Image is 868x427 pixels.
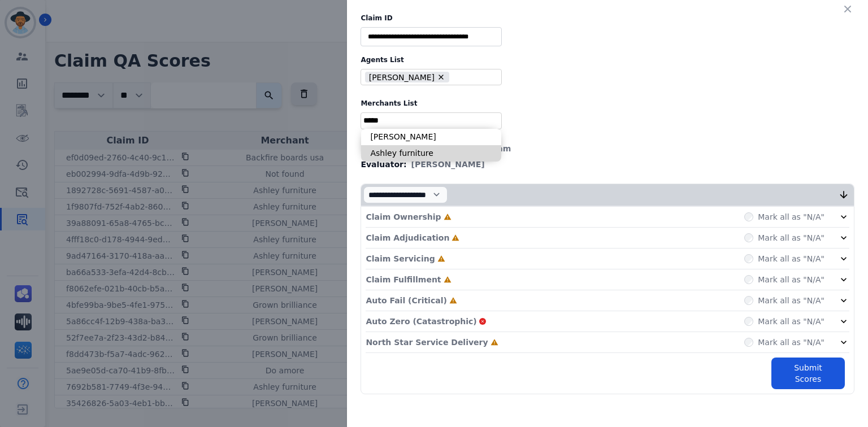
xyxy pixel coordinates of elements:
div: Evaluator: [361,159,854,170]
p: North Star Service Delivery [366,337,488,348]
ul: selected options [363,115,499,127]
button: Remove Jordan Cherry [437,73,445,81]
p: Claim Ownership [366,211,441,223]
label: Merchants List [361,99,854,108]
li: [PERSON_NAME] [361,129,501,145]
label: Mark all as "N/A" [758,316,824,327]
label: Mark all as "N/A" [758,274,824,285]
label: Claim ID [361,14,854,23]
p: Claim Fulfillment [366,274,441,285]
div: Evaluation Date: [361,143,854,154]
p: Claim Servicing [366,253,435,264]
label: Mark all as "N/A" [758,211,824,223]
li: [PERSON_NAME] [365,72,449,82]
button: Submit Scores [771,358,845,389]
li: Ashley furniture [361,145,501,162]
label: Mark all as "N/A" [758,253,824,264]
ul: selected options [363,71,494,84]
label: Mark all as "N/A" [758,232,824,243]
p: Auto Fail (Critical) [366,295,446,306]
p: Claim Adjudication [366,232,449,243]
label: Agents List [361,55,854,64]
p: Auto Zero (Catastrophic) [366,316,476,327]
span: [PERSON_NAME] [411,159,485,170]
label: Mark all as "N/A" [758,337,824,348]
label: Mark all as "N/A" [758,295,824,306]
